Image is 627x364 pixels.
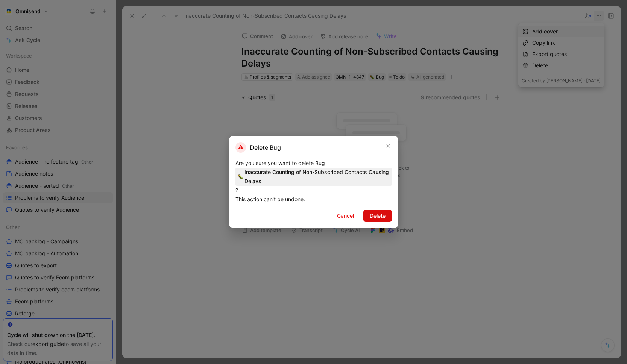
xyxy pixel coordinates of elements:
[235,142,281,153] h2: Delete Bug
[235,159,392,204] div: Are you sure you want to delete Bug ? This action can't be undone.
[337,211,354,220] span: Cancel
[235,168,392,186] span: Inaccurate Counting of Non-Subscribed Contacts Causing Delays
[331,210,360,222] button: Cancel
[238,174,243,179] img: 🐛
[363,210,392,222] button: Delete
[370,211,386,220] span: Delete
